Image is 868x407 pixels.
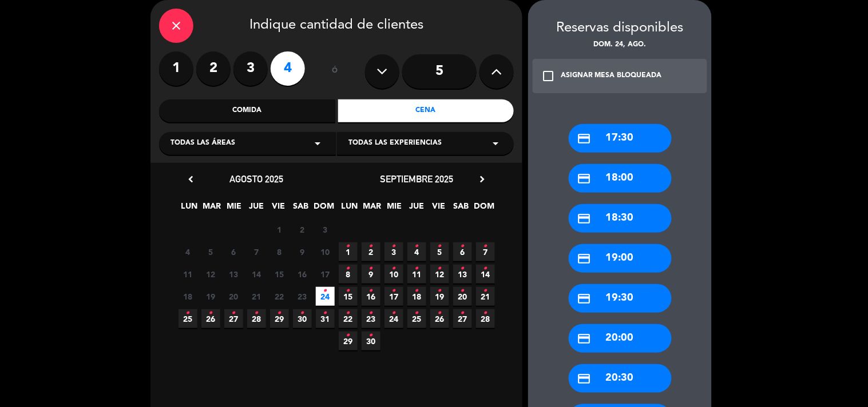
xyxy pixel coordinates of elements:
[474,199,493,218] span: DOM
[476,242,495,261] span: 7
[577,292,592,306] i: credit_card
[271,51,305,86] label: 4
[255,304,259,322] i: •
[180,199,199,218] span: LUN
[392,237,396,256] i: •
[476,173,488,185] i: chevron_right
[201,287,220,306] span: 19
[362,265,381,284] span: 9
[569,244,672,273] div: 19:00
[203,199,221,218] span: MAR
[407,287,426,306] span: 18
[489,137,502,150] i: arrow_drop_down
[224,265,243,284] span: 13
[528,39,712,51] div: dom. 24, ago.
[577,252,592,266] i: credit_card
[415,304,419,322] i: •
[392,282,396,300] i: •
[415,237,419,256] i: •
[293,220,312,239] span: 2
[362,242,381,261] span: 2
[528,17,712,39] div: Reservas disponibles
[438,282,442,300] i: •
[569,364,672,393] div: 20:30
[278,304,282,322] i: •
[577,131,592,146] i: credit_card
[323,304,327,322] i: •
[453,309,472,328] span: 27
[430,265,449,284] span: 12
[363,199,382,218] span: MAR
[461,304,465,322] i: •
[186,304,190,322] i: •
[346,260,350,278] i: •
[569,324,672,353] div: 20:00
[453,265,472,284] span: 13
[453,287,472,306] span: 20
[348,138,442,149] span: Todas las experiencias
[362,332,381,350] span: 30
[171,138,235,149] span: Todas las áreas
[577,171,592,186] i: credit_card
[369,237,373,256] i: •
[561,70,662,82] div: ASIGNAR MESA BLOQUEADA
[159,51,193,86] label: 1
[385,265,403,284] span: 10
[385,242,403,261] span: 3
[316,220,335,239] span: 3
[293,265,312,284] span: 16
[201,242,220,261] span: 5
[380,173,453,185] span: septiembre 2025
[483,237,487,256] i: •
[541,69,555,83] i: check_box_outline_blank
[415,260,419,278] i: •
[452,199,471,218] span: SAB
[185,173,197,185] i: chevron_left
[340,199,359,218] span: LUN
[224,309,243,328] span: 27
[577,212,592,226] i: credit_card
[415,282,419,300] i: •
[201,309,220,328] span: 26
[316,309,335,328] span: 31
[430,287,449,306] span: 19
[232,304,236,322] i: •
[385,309,403,328] span: 24
[407,309,426,328] span: 25
[247,309,266,328] span: 28
[407,265,426,284] span: 11
[316,51,354,91] div: ó
[270,265,289,284] span: 15
[179,287,197,306] span: 18
[569,164,672,193] div: 18:00
[338,99,514,122] div: Cena
[169,19,183,33] i: close
[346,237,350,256] i: •
[392,260,396,278] i: •
[339,242,358,261] span: 1
[385,287,403,306] span: 17
[339,287,358,306] span: 15
[270,220,289,239] span: 1
[224,287,243,306] span: 20
[483,260,487,278] i: •
[229,173,283,185] span: agosto 2025
[430,199,449,218] span: VIE
[224,242,243,261] span: 6
[430,309,449,328] span: 26
[577,372,592,386] i: credit_card
[179,265,197,284] span: 11
[577,332,592,346] i: credit_card
[369,304,373,322] i: •
[362,309,381,328] span: 23
[292,199,311,218] span: SAB
[369,260,373,278] i: •
[196,51,231,86] label: 2
[407,199,426,218] span: JUE
[270,242,289,261] span: 8
[179,242,197,261] span: 4
[247,287,266,306] span: 21
[201,265,220,284] span: 12
[346,304,350,322] i: •
[159,9,514,43] div: Indique cantidad de clientes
